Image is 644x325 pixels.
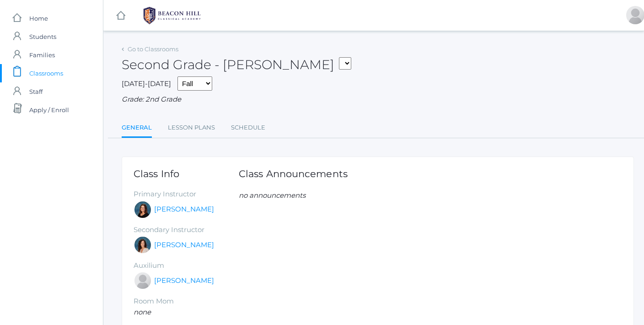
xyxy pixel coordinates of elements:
[134,236,152,254] div: Cari Burke
[134,298,239,305] h5: Room Mom
[122,119,152,138] a: General
[29,82,43,101] span: Staff
[128,45,178,53] a: Go to Classrooms
[29,101,69,119] span: Apply / Enroll
[29,46,55,64] span: Families
[122,79,171,88] span: [DATE]-[DATE]
[231,119,265,137] a: Schedule
[134,262,239,270] h5: Auxilium
[134,226,239,234] h5: Secondary Instructor
[29,27,56,46] span: Students
[134,168,239,179] h1: Class Info
[138,4,206,27] img: 1_BHCALogos-05.png
[239,191,306,200] em: no announcements
[134,308,151,316] em: none
[29,9,48,27] span: Home
[122,94,634,105] div: Grade: 2nd Grade
[154,240,214,250] a: [PERSON_NAME]
[239,168,348,179] h1: Class Announcements
[29,64,63,82] span: Classrooms
[134,190,239,198] h5: Primary Instructor
[134,200,152,219] div: Emily Balli
[154,276,214,286] a: [PERSON_NAME]
[134,271,152,290] div: Sarah Armstrong
[154,204,214,215] a: [PERSON_NAME]
[122,58,351,72] h2: Second Grade - [PERSON_NAME]
[168,119,215,137] a: Lesson Plans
